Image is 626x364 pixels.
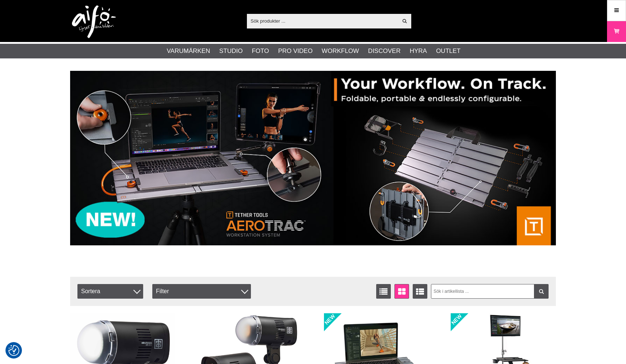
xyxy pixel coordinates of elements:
a: Pro Video [278,46,312,56]
input: Sök produkter ... [247,15,398,26]
a: Hyra [410,46,427,56]
a: Listvisning [376,284,391,299]
a: Utökad listvisning [413,284,427,299]
a: Discover [368,46,401,56]
a: Fönstervisning [394,284,409,299]
a: Varumärken [167,46,210,56]
input: Sök i artikellista ... [431,284,549,299]
img: logo.png [72,5,116,38]
a: Studio [219,46,243,56]
span: Sortera [77,284,143,299]
div: Filter [152,284,251,299]
img: Revisit consent button [8,345,19,356]
a: Outlet [436,46,461,56]
img: Annons:007 banner-header-aerotrac-1390x500.jpg [70,71,556,245]
a: Foto [252,46,269,56]
a: Workflow [322,46,359,56]
a: Filtrera [534,284,549,299]
button: Samtyckesinställningar [8,344,19,357]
